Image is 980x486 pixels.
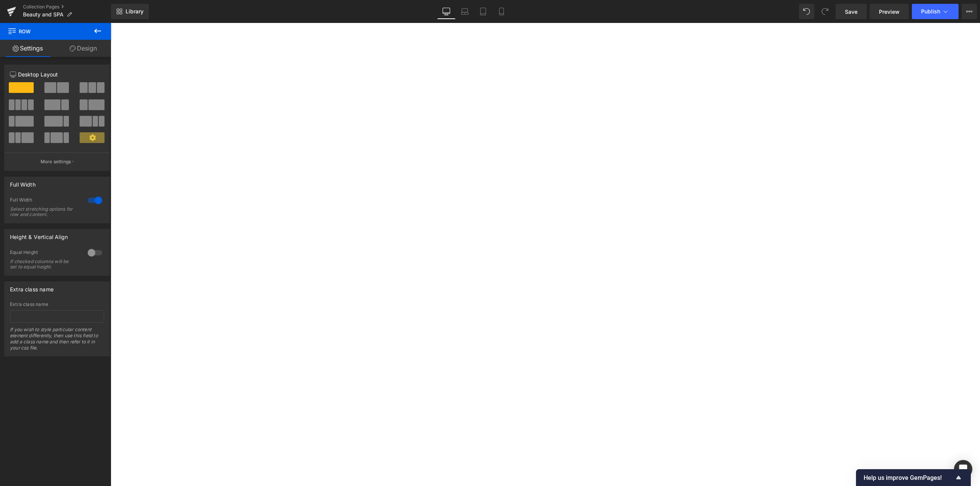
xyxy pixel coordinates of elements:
p: Desktop Layout [10,70,104,78]
div: Full Width [10,197,80,205]
button: Publish [912,4,959,19]
button: More settings [5,153,109,171]
div: If checked columns will be set to equal height. [10,259,79,270]
a: Tablet [474,4,492,19]
button: Undo [799,4,814,19]
div: Height & Vertical Align [10,229,68,240]
div: Full Width [10,177,36,188]
div: Extra class name [10,302,104,307]
span: Row [8,23,84,40]
div: Equal Height [10,249,80,257]
button: Show survey - Help us improve GemPages! [864,473,963,482]
span: Preview [879,8,900,16]
a: Desktop [437,4,456,19]
div: Extra class name [10,282,54,293]
span: Beauty and SPA [23,11,64,18]
a: Collection Pages [23,4,111,10]
span: Save [845,8,857,16]
p: More settings [41,158,71,165]
button: More [962,4,977,19]
span: Publish [921,8,940,15]
div: Open Intercom Messenger [954,460,972,478]
a: Design [56,40,111,57]
div: Select stretching options for row and content. [10,206,79,217]
button: Redo [817,4,833,19]
span: Library [126,8,144,15]
a: Mobile [492,4,511,19]
div: If you wish to style particular content element differently, then use this field to add a class n... [10,327,104,356]
a: Preview [870,4,909,19]
a: New Library [111,4,149,19]
a: Laptop [456,4,474,19]
span: Help us improve GemPages! [864,474,954,481]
